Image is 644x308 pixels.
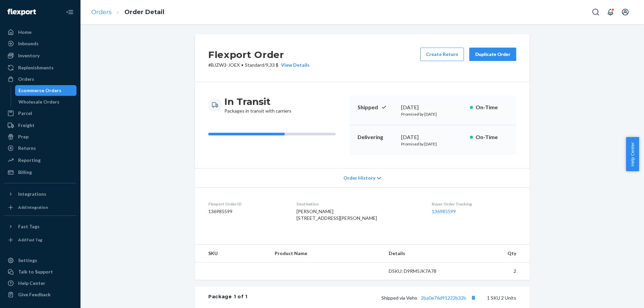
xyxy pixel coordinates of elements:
[269,245,383,262] th: Product Name
[420,48,464,61] button: Create Return
[18,87,61,94] div: Ecommerce Orders
[358,104,396,111] p: Shipped
[469,293,478,302] button: Copy tracking number
[208,293,248,302] div: Package 1 of 1
[278,62,310,68] button: View Details
[421,295,466,301] a: 2ba0e76d91222b32b
[15,85,77,96] a: Ecommerce Orders
[297,208,377,221] span: [PERSON_NAME] [STREET_ADDRESS][PERSON_NAME]
[7,9,36,15] img: Flexport logo
[4,221,76,232] button: Fast Tags
[401,104,465,111] div: [DATE]
[18,64,54,71] div: Replenishments
[358,133,396,141] p: Delivering
[381,295,478,301] span: Shipped via Veho
[383,245,457,262] th: Details
[86,2,170,22] ol: breadcrumbs
[18,157,41,164] div: Reporting
[15,97,77,107] a: Wholesale Orders
[469,48,516,61] button: Duplicate Order
[18,291,51,298] div: Give Feedback
[343,175,375,181] span: Order History
[4,202,76,213] a: Add Integration
[18,169,32,176] div: Billing
[18,237,42,243] div: Add Fast Tag
[18,122,35,129] div: Freight
[18,145,36,151] div: Returns
[4,235,76,245] a: Add Fast Tag
[18,110,32,117] div: Parcel
[457,262,530,280] td: 2
[18,257,37,264] div: Settings
[4,266,76,277] a: Talk to Support
[4,74,76,84] a: Orders
[18,29,32,36] div: Home
[4,189,76,199] button: Integrations
[432,201,516,207] dt: Buyer Order Tracking
[4,27,76,38] a: Home
[224,96,291,108] h3: In Transit
[208,48,310,62] h2: Flexport Order
[18,133,29,140] div: Prep
[208,208,286,215] dd: 136985599
[297,201,421,207] dt: Destination
[604,5,617,19] button: Open notifications
[4,155,76,166] a: Reporting
[476,104,508,111] p: On-Time
[18,76,34,82] div: Orders
[432,208,456,214] a: 136985599
[4,143,76,153] a: Returns
[4,120,76,131] a: Freight
[401,111,465,117] p: Promised by [DATE]
[457,245,530,262] th: Qty
[4,131,76,142] a: Prep
[4,255,76,266] a: Settings
[18,40,39,47] div: Inbounds
[63,5,76,19] button: Close Navigation
[18,191,46,197] div: Integrations
[4,289,76,300] button: Give Feedback
[18,268,53,275] div: Talk to Support
[475,51,511,58] div: Duplicate Order
[18,204,48,210] div: Add Integration
[4,62,76,73] a: Replenishments
[626,137,639,171] button: Help Center
[4,38,76,49] a: Inbounds
[224,96,291,114] div: Packages in transit with carriers
[241,62,244,68] span: •
[195,245,269,262] th: SKU
[476,133,508,141] p: On-Time
[18,280,45,287] div: Help Center
[18,52,40,59] div: Inventory
[208,62,310,68] p: # BJZW3-JOEX / 9,33 $
[91,8,112,16] a: Orders
[389,268,452,274] div: DSKU: D9RM5JK7A78
[4,50,76,61] a: Inventory
[4,108,76,119] a: Parcel
[18,99,59,105] div: Wholesale Orders
[124,8,164,16] a: Order Detail
[4,167,76,178] a: Billing
[248,293,516,302] div: 1 SKU 2 Units
[589,5,602,19] button: Open Search Box
[18,223,40,230] div: Fast Tags
[4,278,76,289] a: Help Center
[401,141,465,147] p: Promised by [DATE]
[401,133,465,141] div: [DATE]
[208,201,286,207] dt: Flexport Order ID
[245,62,264,68] span: Standard
[619,5,632,19] button: Open account menu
